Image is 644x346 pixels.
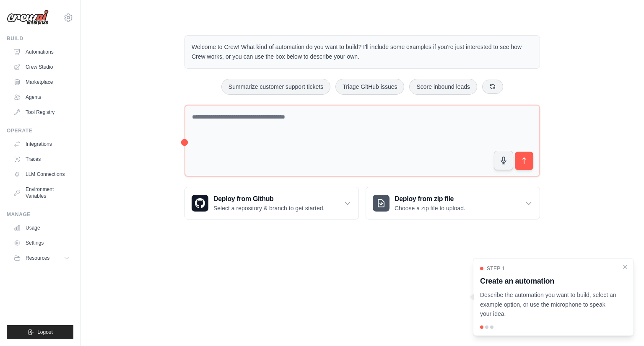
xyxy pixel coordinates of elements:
[10,152,73,166] a: Traces
[192,42,533,62] p: Welcome to Crew! What kind of automation do you want to build? I'll include some examples if you'...
[335,79,404,95] button: Triage GitHub issues
[10,236,73,250] a: Settings
[37,329,53,336] span: Logout
[10,75,73,89] a: Marketplace
[480,290,617,319] p: Describe the automation you want to build, select an example option, or use the microphone to spe...
[395,194,465,204] h3: Deploy from zip file
[213,204,325,212] p: Select a repository & branch to get started.
[395,204,465,212] p: Choose a zip file to upload.
[10,45,73,59] a: Automations
[10,183,73,203] a: Environment Variables
[213,194,325,204] h3: Deploy from Github
[221,79,330,95] button: Summarize customer support tickets
[480,275,617,287] h3: Create an automation
[10,168,73,181] a: LLM Connections
[7,211,73,218] div: Manage
[487,265,505,272] span: Step 1
[7,35,73,42] div: Build
[7,127,73,134] div: Operate
[622,263,628,270] button: Close walkthrough
[409,79,477,95] button: Score inbound leads
[10,106,73,119] a: Tool Registry
[7,10,49,26] img: Logo
[10,60,73,74] a: Crew Studio
[10,221,73,235] a: Usage
[10,251,73,265] button: Resources
[7,325,73,339] button: Logout
[26,255,49,261] span: Resources
[10,90,73,104] a: Agents
[10,137,73,151] a: Integrations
